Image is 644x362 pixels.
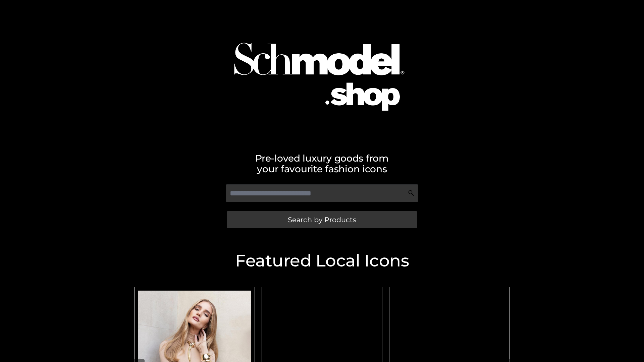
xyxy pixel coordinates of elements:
h2: Pre-loved luxury goods from your favourite fashion icons [131,153,513,174]
img: Search Icon [408,190,415,196]
a: Search by Products [227,211,417,228]
span: Search by Products [288,216,356,223]
h2: Featured Local Icons​ [131,252,513,269]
